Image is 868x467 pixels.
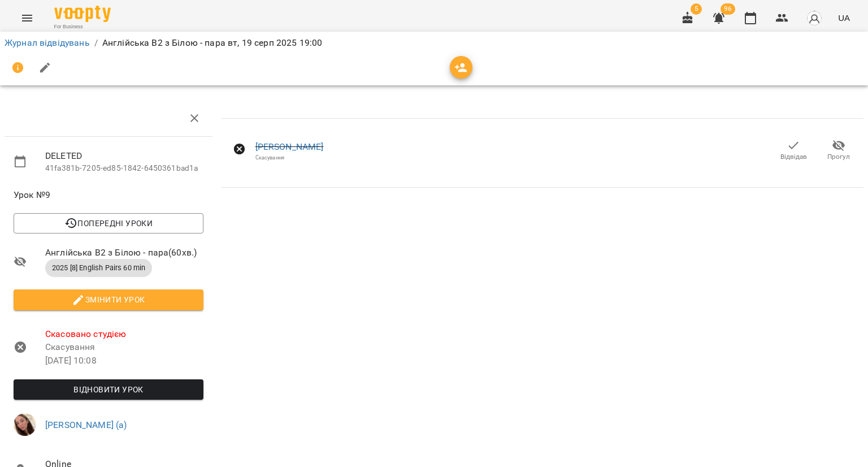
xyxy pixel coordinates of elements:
img: Voopty Logo [54,6,111,22]
span: Змінити урок [23,293,194,306]
span: Попередні уроки [23,217,194,230]
span: 5 [691,3,702,15]
img: avatar_s.png [806,10,822,26]
span: Англійська В2 з Білою - пара ( 60 хв. ) [45,246,203,260]
div: Скасування [255,154,324,161]
li: / [94,36,98,50]
button: Змінити урок [14,289,203,310]
span: Відновити урок [23,383,194,396]
button: Попередні уроки [14,213,203,233]
a: Журнал відвідувань [5,37,90,48]
button: Menu [14,5,41,32]
p: [DATE] 10:08 [45,354,203,367]
p: 41fa381b-7205-ed85-1842-6450361bad1a [45,163,203,174]
span: DELETED [45,149,203,163]
img: 8e00ca0478d43912be51e9823101c125.jpg [14,413,36,436]
button: Прогул [816,135,861,166]
span: 96 [721,3,735,15]
button: Відновити урок [14,379,203,400]
span: For Business [54,23,111,31]
span: Прогул [827,152,850,162]
span: Урок №9 [14,188,203,202]
p: Скасування [45,340,203,354]
span: 2025 [8] English Pairs 60 min [45,263,152,273]
button: Відвідав [771,135,816,166]
nav: breadcrumb [5,36,863,50]
span: Відвідав [780,152,807,162]
a: [PERSON_NAME] (а) [45,420,127,430]
span: Скасовано студією [45,327,203,341]
button: UA [834,7,854,28]
a: [PERSON_NAME] [255,141,324,152]
span: UA [838,12,850,24]
p: Англійська В2 з Білою - пара вт, 19 серп 2025 19:00 [102,36,323,50]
